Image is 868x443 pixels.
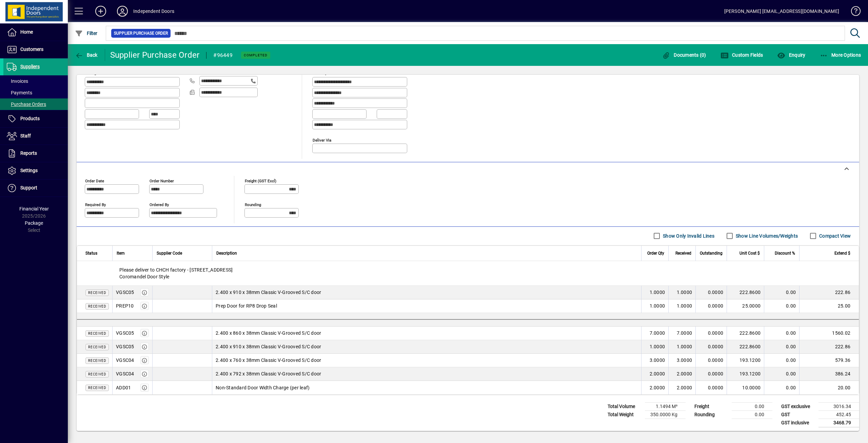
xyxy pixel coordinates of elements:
span: Received [88,372,106,376]
label: Show Line Volumes/Weights [734,233,798,239]
label: Compact View [818,233,851,239]
td: 25.0000 [727,299,764,313]
div: VGSC04 [116,370,134,377]
td: 0.00 [764,327,799,340]
td: 2.0000 [641,367,668,381]
td: 0.0000 [695,367,727,381]
span: Enquiry [777,52,805,58]
td: 0.00 [764,367,799,381]
td: 193.1200 [727,354,764,367]
td: 3.0000 [668,354,695,367]
span: Filter [75,31,98,36]
span: Supplier Purchase Order [114,30,168,37]
span: Prep Door for RP8 Drop Seal [216,302,277,309]
div: VGSC04 [116,357,134,364]
td: Freight [691,402,732,410]
td: 3.0000 [641,354,668,367]
span: Back [75,52,98,58]
span: 2.400 x 910 x 38mm Classic V-Grooved S/C door [216,289,321,296]
a: Staff [3,128,68,145]
td: 0.00 [732,402,772,410]
td: 7.0000 [641,327,668,340]
div: PREP10 [116,302,134,309]
td: 0.00 [732,410,772,419]
span: Settings [20,168,38,173]
span: Purchase Orders [7,101,46,107]
span: Received [88,291,106,295]
td: 1.1494 M³ [645,402,686,410]
td: Total Weight [604,410,645,419]
td: GST exclusive [778,402,818,410]
span: Supplier Code [157,250,182,257]
span: Suppliers [20,64,40,69]
button: Enquiry [775,49,807,61]
span: Staff [20,133,31,139]
button: More Options [818,49,863,61]
span: 2.400 x 792 x 38mm Classic V-Grooved S/C door [216,370,321,377]
a: Home [3,24,68,41]
td: 1.0000 [641,299,668,313]
span: Completed [244,53,268,57]
td: 222.86 [799,340,859,354]
mat-label: Ordered by [150,202,169,207]
td: 193.1200 [727,367,764,381]
button: Documents (0) [660,49,708,61]
div: ADD01 [116,384,131,391]
td: 1560.02 [799,327,859,340]
button: Profile [112,5,133,17]
label: Show Only Invalid Lines [662,233,714,239]
span: Received [88,386,106,390]
td: 25.00 [799,299,859,313]
td: 0.0000 [695,286,727,299]
app-page-header-button: Back [68,49,105,61]
td: 1.0000 [668,299,695,313]
span: Received [675,250,691,257]
td: 1.0000 [641,286,668,299]
td: 579.36 [799,354,859,367]
td: 10.0000 [727,381,764,394]
mat-label: Order date [85,178,104,183]
td: 222.8600 [727,286,764,299]
td: 2.0000 [668,367,695,381]
a: Support [3,180,68,197]
td: 2.0000 [668,381,695,394]
td: 0.0000 [695,327,727,340]
a: Invoices [3,75,68,87]
span: Status [85,250,97,257]
td: 3468.79 [818,419,859,427]
td: Total Volume [604,402,645,410]
mat-label: Deliver via [313,137,331,142]
td: 3016.34 [818,402,859,410]
td: GST [778,410,818,419]
span: Custom Fields [721,52,763,58]
a: Products [3,110,68,127]
td: 1.0000 [668,286,695,299]
div: [PERSON_NAME] [EMAIL_ADDRESS][DOMAIN_NAME] [724,6,839,17]
a: Customers [3,41,68,58]
td: 350.0000 Kg [645,410,686,419]
span: 2.400 x 760 x 38mm Classic V-Grooved S/C door [216,357,321,364]
td: 0.0000 [695,381,727,394]
mat-label: Order number [150,178,174,183]
td: 2.0000 [641,381,668,394]
div: Supplier Purchase Order [110,50,200,60]
span: Invoices [7,78,28,84]
span: 2.400 x 860 x 38mm Classic V-Grooved S/C door [216,330,321,336]
button: Filter [73,27,99,39]
button: Custom Fields [719,49,765,61]
span: Received [88,359,106,363]
td: 222.8600 [727,327,764,340]
button: Add [90,5,112,17]
a: Knowledge Base [846,1,860,23]
span: Item [117,250,125,257]
a: Purchase Orders [3,98,68,110]
td: 452.45 [818,410,859,419]
td: 0.00 [764,381,799,394]
span: Unit Cost $ [739,250,760,257]
td: 0.00 [764,340,799,354]
span: Package [25,220,43,226]
span: Received [88,332,106,335]
mat-label: Required by [85,202,106,207]
mat-label: Freight (GST excl) [245,178,276,183]
td: GST inclusive [778,419,818,427]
